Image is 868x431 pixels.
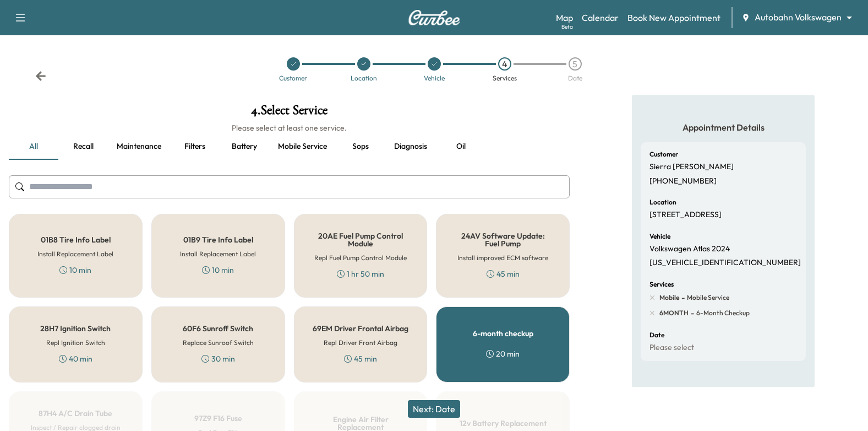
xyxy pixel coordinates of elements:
[568,75,582,82] div: Date
[183,325,253,332] h5: 60F6 Sunroff Switch
[649,199,676,206] h6: Location
[689,308,694,319] span: -
[556,11,573,24] a: MapBeta
[659,293,679,302] span: Mobile
[183,236,253,244] h5: 01B9 Tire Info Label
[487,268,520,279] div: 45 min
[641,121,806,133] h5: Appointment Details
[649,233,670,240] h6: Vehicle
[324,338,397,348] h6: Repl Driver Front Airbag
[279,75,307,82] div: Customer
[649,151,678,158] h6: Customer
[627,11,720,24] a: Book New Appointment
[649,176,717,186] p: [PHONE_NUMBER]
[408,10,461,25] img: Curbee Logo
[649,258,801,268] p: [US_VEHICLE_IDENTIFICATION_NUMBER]
[58,133,108,160] button: Recall
[312,232,410,247] h5: 20AE Fuel Pump Control Module
[408,400,460,418] button: Next: Date
[344,353,377,364] div: 45 min
[59,265,91,276] div: 10 min
[202,265,234,276] div: 10 min
[40,325,111,332] h5: 28H7 Ignition Switch
[269,133,336,160] button: Mobile service
[498,57,511,71] div: 4
[561,23,573,31] div: Beta
[685,293,729,302] span: Mobile Service
[454,232,552,247] h5: 24AV Software Update: Fuel Pump
[201,353,235,364] div: 30 min
[337,268,384,279] div: 1 hr 50 min
[314,253,407,263] h6: Repl Fuel Pump Control Module
[649,332,664,338] h6: Date
[649,210,722,220] p: [STREET_ADDRESS]
[424,75,445,82] div: Vehicle
[9,122,570,133] h6: Please select at least one service.
[41,236,111,244] h5: 01B8 Tire Info Label
[9,133,58,160] button: all
[486,348,520,359] div: 20 min
[436,133,485,160] button: Oil
[108,133,170,160] button: Maintenance
[59,353,92,364] div: 40 min
[569,57,582,71] div: 5
[180,249,256,259] h6: Install Replacement Label
[170,133,220,160] button: Filters
[755,11,842,24] span: Autobahn Volkswagen
[35,71,46,82] div: Back
[649,281,674,288] h6: Services
[183,338,254,348] h6: Replace Sunroof Switch
[9,133,570,160] div: basic tabs example
[679,292,685,303] span: -
[9,104,570,122] h1: 4 . Select Service
[37,249,113,259] h6: Install Replacement Label
[649,343,694,353] p: Please select
[694,309,750,317] span: 6-month checkup
[473,330,533,337] h5: 6-month checkup
[659,309,689,317] span: 6MONTH
[385,133,436,160] button: Diagnosis
[313,325,408,332] h5: 69EM Driver Frontal Airbag
[220,133,269,160] button: Battery
[582,11,619,24] a: Calendar
[457,253,548,263] h6: Install improved ECM software
[46,338,105,348] h6: Repl Ignition Switch
[351,75,377,82] div: Location
[493,75,517,82] div: Services
[649,162,734,172] p: Sierra [PERSON_NAME]
[649,244,730,254] p: Volkswagen Atlas 2024
[336,133,385,160] button: Sops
